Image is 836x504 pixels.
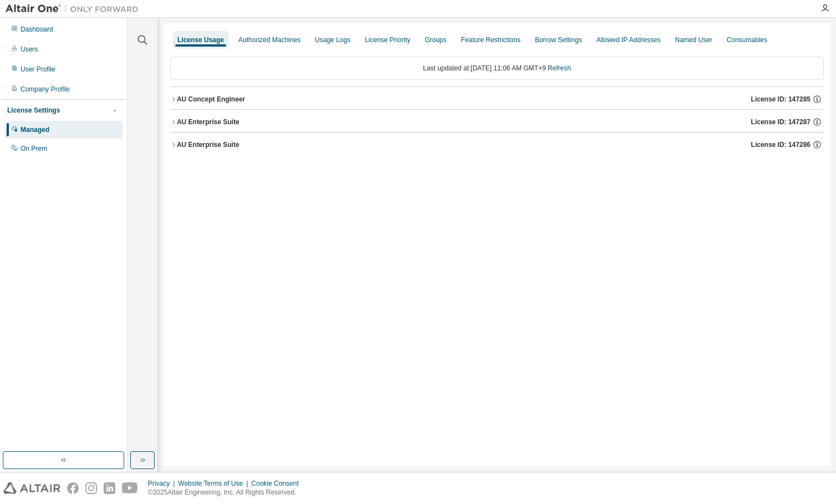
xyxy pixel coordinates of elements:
[461,35,521,44] div: Feature Restrictions
[67,482,79,494] img: facebook.svg
[315,35,350,44] div: Usage Logs
[170,133,824,157] button: AU Enterprise SuiteLicense ID: 147286
[21,45,38,54] div: Users
[751,95,810,104] span: License ID: 147285
[177,35,224,44] div: License Usage
[122,482,138,494] img: youtube.svg
[727,35,767,44] div: Consumables
[751,140,810,149] span: License ID: 147286
[751,118,810,126] span: License ID: 147287
[548,64,571,72] a: Refresh
[104,482,115,494] img: linkedin.svg
[365,35,410,44] div: License Priority
[148,479,178,488] div: Privacy
[3,482,60,494] img: altair_logo.svg
[6,3,144,14] img: Altair One
[85,482,97,494] img: instagram.svg
[170,57,824,80] div: Last updated at: [DATE] 11:06 AM GMT+9
[251,479,305,488] div: Cookie Consent
[21,85,70,94] div: Company Profile
[177,140,239,149] div: AU Enterprise Suite
[177,95,245,104] div: AU Concept Engineer
[21,25,53,34] div: Dashboard
[597,35,661,44] div: Allowed IP Addresses
[21,125,49,134] div: Managed
[177,118,239,126] div: AU Enterprise Suite
[535,35,582,44] div: Borrow Settings
[178,479,251,488] div: Website Terms of Use
[675,35,712,44] div: Named User
[21,65,55,74] div: User Profile
[148,488,305,497] p: © 2025 Altair Engineering, Inc. All Rights Reserved.
[238,35,300,44] div: Authorized Machines
[170,110,824,134] button: AU Enterprise SuiteLicense ID: 147287
[7,106,60,115] div: License Settings
[21,144,47,153] div: On Prem
[170,87,824,111] button: AU Concept EngineerLicense ID: 147285
[425,35,446,44] div: Groups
